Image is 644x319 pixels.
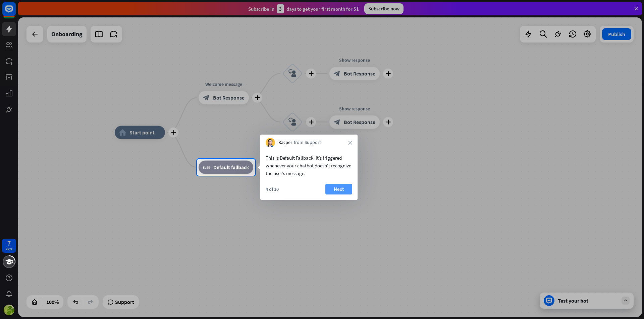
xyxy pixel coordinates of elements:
[266,186,279,192] div: 4 of 10
[348,141,352,145] i: close
[203,164,210,171] i: block_fallback
[213,164,249,171] span: Default fallback
[325,184,352,194] button: Next
[294,139,321,146] span: from Support
[278,139,292,146] span: Kacper
[5,3,25,23] button: Open LiveChat chat widget
[266,154,352,177] div: This is Default Fallback. It’s triggered whenever your chatbot doesn't recognize the user’s message.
